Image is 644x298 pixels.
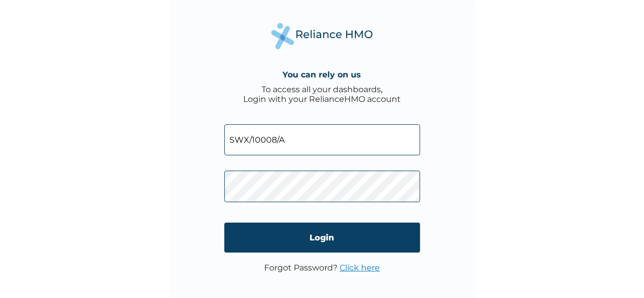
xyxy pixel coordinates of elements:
div: To access all your dashboards, Login with your RelianceHMO account [243,85,401,104]
a: Click here [340,263,380,273]
p: Forgot Password? [264,263,380,273]
img: Reliance Health's Logo [271,23,373,49]
h4: You can rely on us [283,70,362,79]
input: Login [224,223,420,253]
input: Email address or HMO ID [224,124,420,155]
